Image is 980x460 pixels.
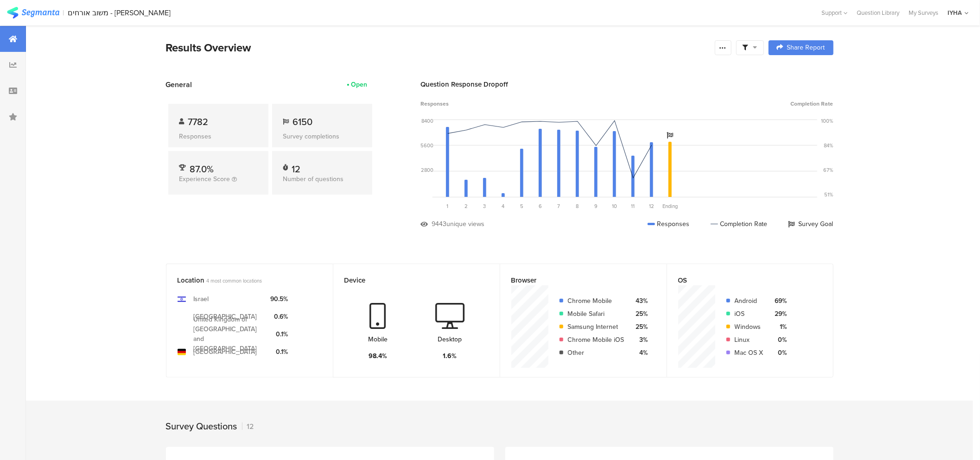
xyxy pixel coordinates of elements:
div: Chrome Mobile [568,296,624,306]
div: 43% [632,296,648,306]
span: Responses [421,100,449,108]
span: 4 most common locations [207,277,262,284]
div: Device [344,275,473,285]
div: Open [351,80,368,89]
div: 5600 [421,142,434,149]
div: 84% [824,142,834,149]
div: 100% [821,117,834,125]
div: Mobile [368,334,388,344]
div: Completion Rate [711,219,768,229]
div: Responses [648,219,690,229]
span: 1 [447,202,449,210]
div: Results Overview [166,39,710,56]
div: 2800 [421,166,434,174]
a: My Surveys [904,8,943,17]
div: 0% [771,348,787,358]
div: | [63,7,64,18]
div: 0.1% [270,347,288,357]
span: Number of questions [283,174,344,184]
div: Browser [511,275,640,285]
div: 25% [632,309,648,319]
div: Support [821,6,847,20]
span: 7782 [188,115,209,129]
div: Israel [193,294,209,304]
div: 8400 [422,117,434,125]
span: Experience Score [179,174,230,184]
span: 10 [612,202,617,210]
span: 2 [465,202,468,210]
div: 0.1% [270,329,288,339]
div: 9443 [432,219,447,229]
div: 4% [632,348,648,358]
div: Ending [661,202,680,210]
div: 1.6% [443,351,457,361]
span: 9 [594,202,598,210]
span: Completion Rate [791,100,834,108]
span: 87.0% [190,162,214,176]
div: Mac OS X [735,348,764,358]
span: 3 [484,202,486,210]
span: Share Report [787,44,825,51]
div: 69% [771,296,787,306]
span: 6 [539,202,542,210]
div: Responses [179,132,257,141]
div: Location [178,275,306,285]
div: Linux [735,335,764,345]
div: iOS [735,309,764,319]
div: IYHA [948,8,962,17]
div: 67% [824,166,834,174]
div: Samsung Internet [568,322,624,332]
div: Other [568,348,624,358]
div: OS [678,275,807,285]
div: Mobile Safari [568,309,624,319]
span: 12 [649,202,654,210]
a: Question Library [852,8,904,17]
div: 51% [825,191,834,198]
span: 8 [576,202,579,210]
div: 3% [632,335,648,345]
div: 0.6% [270,312,288,321]
div: [GEOGRAPHIC_DATA] [193,347,257,357]
div: Survey Goal [789,219,834,229]
div: 1% [771,322,787,332]
div: 29% [771,309,787,319]
div: 12 [242,421,254,432]
span: 5 [520,202,523,210]
div: 98.4% [369,351,387,361]
div: [GEOGRAPHIC_DATA] [193,312,257,321]
i: Survey Goal [667,132,674,139]
div: unique views [447,219,485,229]
span: 4 [502,202,505,210]
div: 0% [771,335,787,345]
div: Survey completions [283,132,361,141]
div: 12 [292,162,301,171]
div: Survey Questions [166,419,237,433]
div: Android [735,296,764,306]
div: משוב אורחים - [PERSON_NAME] [68,8,171,17]
div: 25% [632,322,648,332]
div: Windows [735,322,764,332]
span: 11 [631,202,635,210]
div: Chrome Mobile iOS [568,335,624,345]
img: segmanta logo [7,7,59,19]
span: General [166,79,192,90]
div: Desktop [438,334,462,344]
div: 90.5% [270,294,288,304]
span: 6150 [293,115,313,129]
div: Question Response Dropoff [421,79,834,89]
span: 7 [558,202,560,210]
div: United Kingdom of [GEOGRAPHIC_DATA] and [GEOGRAPHIC_DATA] [193,315,263,353]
